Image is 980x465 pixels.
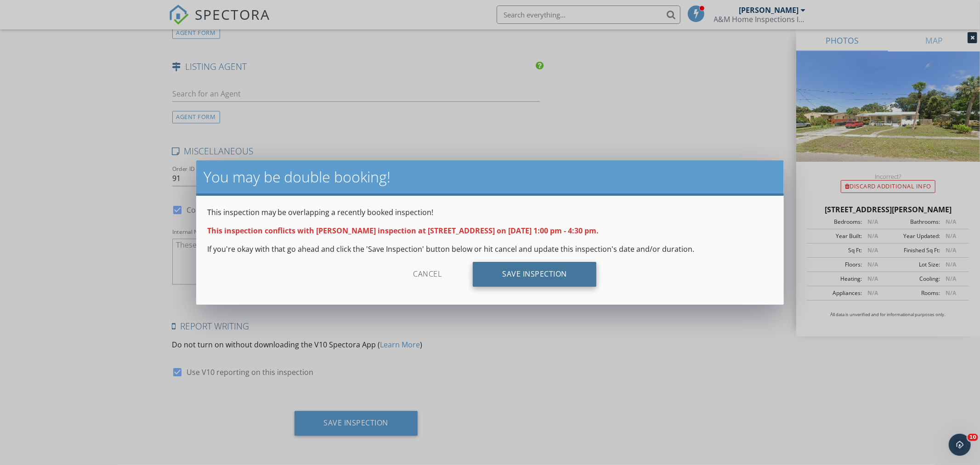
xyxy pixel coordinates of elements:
span: 10 [968,434,978,441]
div: Cancel [384,262,471,287]
iframe: Intercom live chat [949,434,971,456]
strong: This inspection conflicts with [PERSON_NAME] inspection at [STREET_ADDRESS] on [DATE] 1:00 pm - 4... [207,226,599,236]
h2: You may be double booking! [204,168,777,186]
p: If you're okay with that go ahead and click the 'Save Inspection' button below or hit cancel and ... [207,244,773,255]
p: This inspection may be overlapping a recently booked inspection! [207,207,773,218]
div: Save Inspection [473,262,596,287]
